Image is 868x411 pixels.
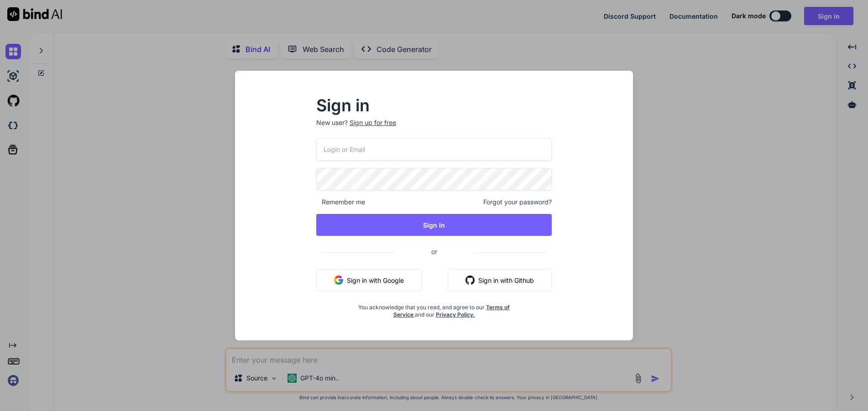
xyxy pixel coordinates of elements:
button: Sign in with Github [448,269,552,291]
img: github [465,276,475,285]
p: New user? [316,118,552,138]
div: Sign up for free [350,118,396,127]
span: Remember me [316,198,365,207]
a: Privacy Policy. [436,311,475,318]
h2: Sign in [316,98,552,113]
button: Sign In [316,214,552,236]
a: Terms of Service [393,304,510,318]
button: Sign in with Google [316,269,422,291]
span: or [395,240,474,263]
div: You acknowledge that you read, and agree to our and our [356,298,512,318]
span: Forgot your password? [483,198,552,207]
img: google [334,276,343,285]
input: Login or Email [316,138,552,161]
